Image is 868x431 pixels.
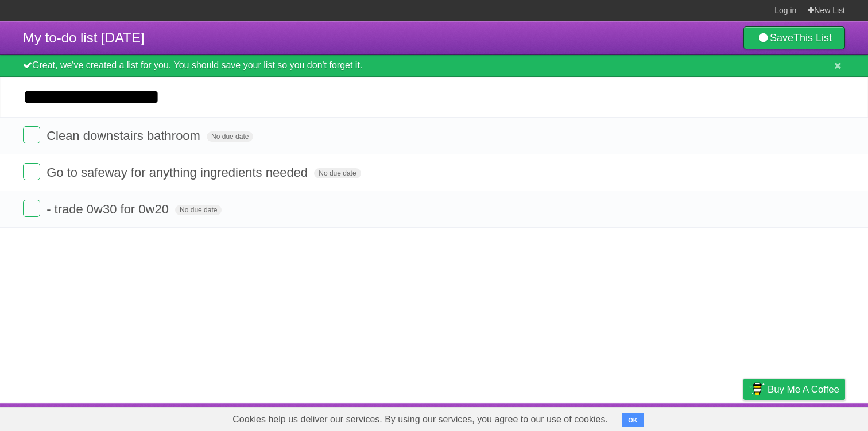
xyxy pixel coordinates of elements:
a: Privacy [728,406,758,428]
label: Done [23,163,40,180]
a: Developers [629,406,675,428]
span: No due date [207,131,253,142]
span: My to-do list [DATE] [23,30,145,45]
span: No due date [314,168,361,178]
b: This List [793,32,832,44]
img: Buy me a coffee [749,379,765,399]
span: Clean downstairs bathroom [46,129,203,143]
a: Buy me a coffee [743,379,845,400]
a: SaveThis List [743,26,845,49]
span: No due date [175,205,222,215]
span: Buy me a coffee [768,379,839,399]
a: Suggest a feature [773,406,845,428]
a: Terms [689,406,715,428]
span: - trade 0w30 for 0w20 [46,202,172,216]
label: Done [23,126,40,143]
button: OK [622,413,644,427]
span: Cookies help us deliver our services. By using our services, you agree to our use of cookies. [221,408,619,431]
a: About [591,406,615,428]
span: Go to safeway for anything ingredients needed [46,165,311,180]
label: Done [23,200,40,217]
